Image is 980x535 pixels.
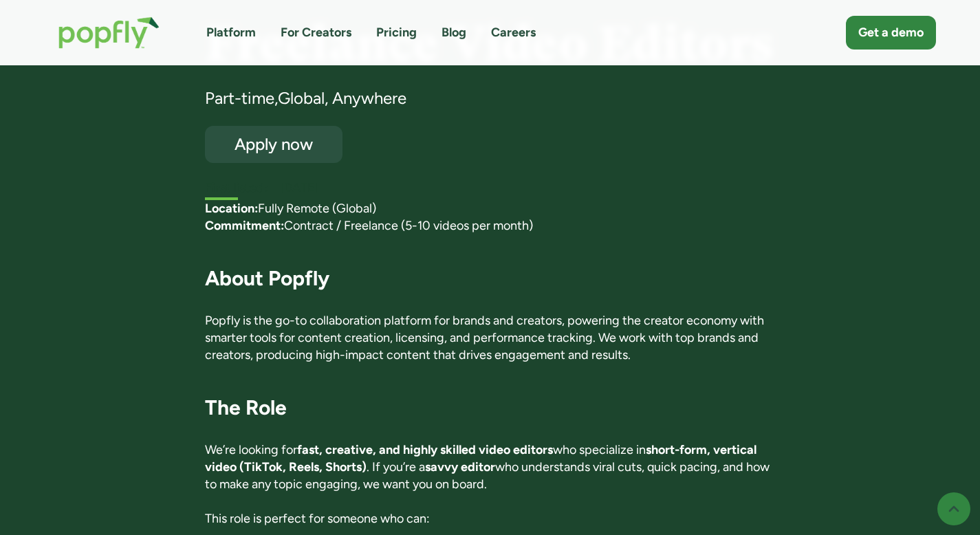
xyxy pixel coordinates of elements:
[205,395,287,420] strong: The Role
[217,135,330,153] div: Apply now
[205,200,775,234] p: ‍ Fully Remote (Global) Contract / Freelance (5-10 videos per month)
[206,24,256,41] a: Platform
[205,218,284,233] strong: Commitment:
[376,24,417,41] a: Pricing
[858,24,924,41] div: Get a demo
[297,442,553,457] strong: fast, creative, and highly skilled video editors
[205,18,775,71] h4: Freelance Video Editors
[280,179,775,197] div: [DATE]
[205,201,258,216] strong: Location:
[442,24,466,41] a: Blog
[205,265,329,291] strong: About Popfly
[45,3,173,63] a: home
[205,126,342,163] a: Apply now
[205,442,756,474] strong: short-form, vertical video (TikTok, Reels, Shorts)
[205,441,775,494] p: We’re looking for who specialize in . If you’re a who understands viral cuts, quick pacing, and h...
[846,16,936,50] a: Get a demo
[274,87,278,109] div: ,
[205,179,268,197] h5: First listed:
[281,24,351,41] a: For Creators
[278,87,406,109] div: Global, Anywhere
[425,459,495,474] strong: savvy editor
[205,87,274,109] div: Part-time
[491,24,536,41] a: Careers
[205,510,775,527] p: This role is perfect for someone who can:
[205,312,775,364] p: Popfly is the go-to collaboration platform for brands and creators, powering the creator economy ...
